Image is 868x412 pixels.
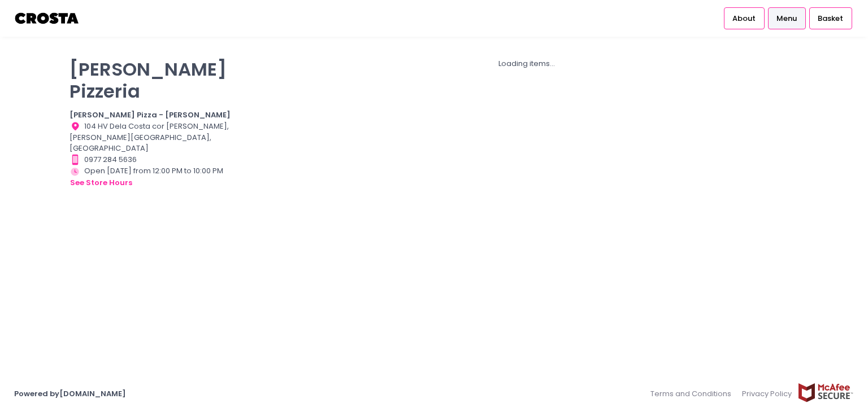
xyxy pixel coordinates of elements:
span: Menu [776,13,797,24]
button: see store hours [70,177,133,189]
img: logo [14,8,80,28]
div: 104 HV Dela Costa cor [PERSON_NAME], [PERSON_NAME][GEOGRAPHIC_DATA], [GEOGRAPHIC_DATA] [70,121,241,154]
img: mcafee-secure [797,383,854,402]
span: Basket [818,13,843,24]
b: [PERSON_NAME] Pizza - [PERSON_NAME] [70,109,231,120]
div: Open [DATE] from 12:00 PM to 10:00 PM [70,165,241,189]
a: Menu [768,7,806,29]
span: About [732,13,756,24]
a: About [724,7,765,29]
div: 0977 284 5636 [70,154,241,165]
a: Privacy Policy [737,383,798,405]
a: Terms and Conditions [650,383,737,405]
div: Loading items... [255,58,798,69]
a: Powered by[DOMAIN_NAME] [14,388,126,399]
p: [PERSON_NAME] Pizzeria [70,58,241,102]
